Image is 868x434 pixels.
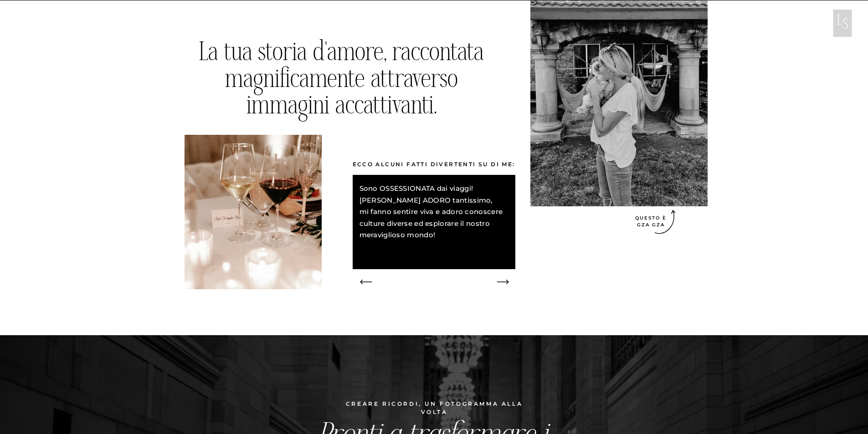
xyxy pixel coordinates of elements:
[199,44,484,117] font: La tua storia d'amore, raccontata magnificamente attraverso immagini accattivanti.
[353,161,515,168] font: Ecco alcuni fatti divertenti su di me:
[837,15,843,27] font: L
[346,400,523,415] font: CREARE RICORDI, UN FOTOGRAMMA ALLA VOLTA
[360,184,503,239] font: Sono OSSESSIONATA dai viaggi! [PERSON_NAME] ADORO tantissimo, mi fanno sentire viva e adoro conos...
[635,215,667,228] font: Questo è Gza Gza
